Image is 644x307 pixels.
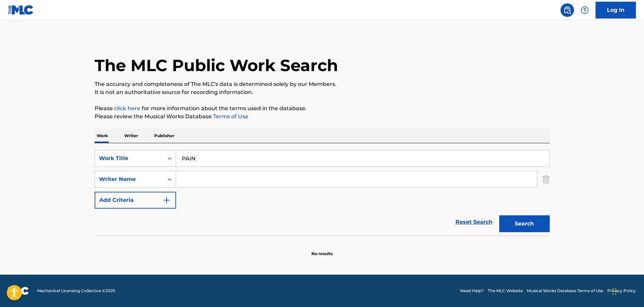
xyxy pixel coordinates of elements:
div: Drag [612,281,616,302]
a: Public Search [561,3,574,17]
button: Search [499,215,550,232]
img: 9d2ae6d4665cec9f34b9.svg [163,196,171,204]
a: Log In [596,2,636,19]
iframe: Chat Widget [610,275,644,307]
img: MLC Logo [8,5,34,15]
div: Writer Name [99,175,160,183]
a: Musical Works Database Terms of Use [527,288,603,294]
a: The MLC Website [488,288,523,294]
img: search [563,6,571,14]
div: Work Title [99,154,160,162]
p: It is not an authoritative source for recording information. [95,88,550,96]
p: Work [95,129,110,143]
button: Add Criteria [95,192,176,209]
a: Reset Search [452,215,496,229]
a: click here [114,105,140,112]
img: help [581,6,589,14]
a: Terms of Use [212,113,248,120]
div: Help [578,3,591,17]
img: logo [8,287,29,295]
p: No results [311,243,333,257]
p: Publisher [152,129,176,143]
span: Mechanical Licensing Collective © 2025 [37,288,115,294]
a: Need Help? [460,288,484,294]
p: Please for more information about the terms used in the database. [95,104,550,113]
h1: The MLC Public Work Search [95,55,338,75]
img: Delete Criterion [542,171,550,188]
p: The accuracy and completeness of The MLC's data is determined solely by our Members. [95,80,550,88]
form: Search Form [95,150,550,236]
a: Privacy Policy [607,288,636,294]
p: Writer [122,129,140,143]
p: Please review the Musical Works Database [95,113,550,121]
